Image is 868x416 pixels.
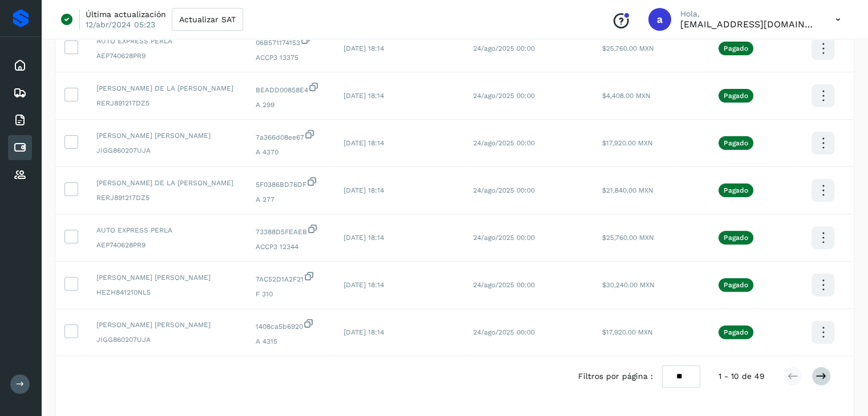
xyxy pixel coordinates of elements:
span: [PERSON_NAME] [PERSON_NAME] [96,272,237,283]
span: AEP740628PR9 [96,240,237,250]
span: 1408ca5b6920 [256,318,325,332]
span: [DATE] 18:14 [344,281,384,289]
span: [DATE] 18:14 [344,328,384,336]
span: [DATE] 18:14 [344,234,384,242]
span: [PERSON_NAME] [PERSON_NAME] [96,130,237,141]
span: 7AC52D1A2F21 [256,271,325,284]
p: Pagado [724,92,748,100]
p: Pagado [724,234,748,242]
p: Pagado [724,139,748,147]
span: JIGG860207UJA [96,145,237,156]
span: F 310 [256,289,325,299]
span: BEADD00858E4 [256,81,325,95]
span: JIGG860207UJA [96,335,237,345]
span: A 4315 [256,336,325,346]
span: 73388D5FEAEB [256,223,325,237]
span: 1 - 10 de 49 [718,370,765,382]
span: [DATE] 18:14 [344,139,384,147]
span: [PERSON_NAME] DE LA [PERSON_NAME] [96,178,237,188]
p: Pagado [724,328,748,336]
span: [DATE] 18:14 [344,44,384,52]
span: 24/ago/2025 00:00 [473,281,535,289]
span: 7a366d08ee67 [256,129,325,142]
span: [PERSON_NAME] [PERSON_NAME] [96,320,237,330]
span: 24/ago/2025 00:00 [473,139,535,147]
p: Pagado [724,186,748,194]
span: $25,760.00 MXN [602,234,654,242]
span: A 299 [256,100,325,110]
span: $30,240.00 MXN [602,281,655,289]
p: Pagado [724,281,748,289]
p: Última actualización [86,9,166,19]
div: Inicio [8,53,32,78]
span: A 4370 [256,147,325,157]
p: Hola, [680,9,817,19]
span: RERJ891217DZ5 [96,98,237,108]
span: AUTO EXPRESS PERLA [96,36,237,46]
span: [DATE] 18:14 [344,92,384,100]
span: AUTO EXPRESS PERLA [96,225,237,235]
div: Proveedores [8,162,32,187]
span: 24/ago/2025 00:00 [473,328,535,336]
span: 5F0386BD76DF [256,176,325,190]
span: [PERSON_NAME] DE LA [PERSON_NAME] [96,83,237,93]
span: [DATE] 18:14 [344,186,384,194]
div: Facturas [8,108,32,133]
button: Actualizar SAT [172,8,243,31]
span: Actualizar SAT [179,15,236,23]
span: A 277 [256,194,325,205]
span: 24/ago/2025 00:00 [473,234,535,242]
p: Pagado [724,44,748,52]
span: 06B571174153 [256,34,325,48]
span: ACCP3 12344 [256,242,325,252]
p: admon@logicen.com.mx [680,19,817,30]
span: $17,920.00 MXN [602,139,653,147]
span: $21,840.00 MXN [602,186,653,194]
span: RERJ891217DZ5 [96,193,237,203]
div: Cuentas por pagar [8,135,32,160]
span: Filtros por página : [578,370,653,382]
span: 24/ago/2025 00:00 [473,92,535,100]
span: $17,920.00 MXN [602,328,653,336]
span: 24/ago/2025 00:00 [473,44,535,52]
span: AEP740628PR9 [96,51,237,61]
span: 24/ago/2025 00:00 [473,186,535,194]
span: $25,760.00 MXN [602,44,654,52]
div: Embarques [8,80,32,105]
span: HEZH841210NL5 [96,287,237,297]
span: ACCP3 13375 [256,52,325,63]
p: 12/abr/2024 05:23 [86,19,155,30]
span: $4,408.00 MXN [602,92,651,100]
